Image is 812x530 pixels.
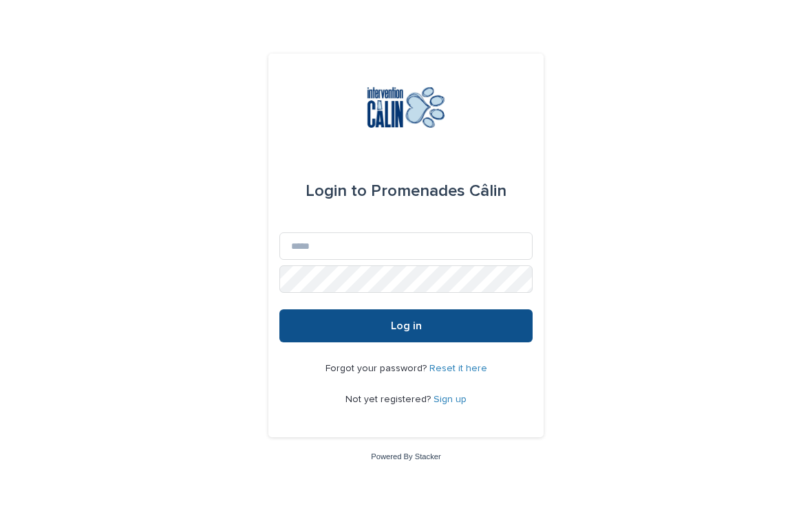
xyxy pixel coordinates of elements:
img: Y0SYDZVsQvbSeSFpbQoq [356,87,457,128]
span: Login to [306,183,367,199]
span: Forgot your password? [325,364,429,373]
button: Log in [279,309,533,342]
span: Not yet registered? [345,395,434,404]
a: Reset it here [429,364,487,373]
a: Powered By Stacker [371,452,440,461]
span: Log in [391,320,422,331]
a: Sign up [434,395,467,404]
div: Promenades Câlin [306,172,506,210]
